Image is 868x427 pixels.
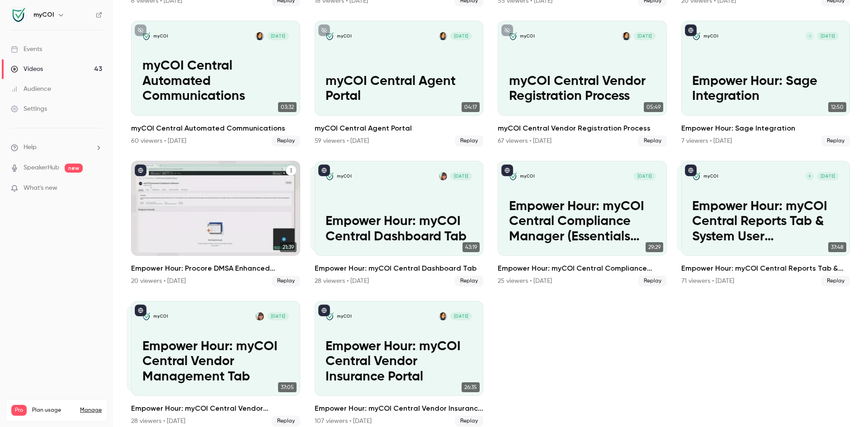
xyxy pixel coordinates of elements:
button: unpublished [501,24,513,36]
p: myCOI Central Agent Portal [325,74,472,104]
div: Settings [11,104,47,113]
h2: myCOI Central Automated Communications [131,123,300,134]
span: 03:32 [278,102,297,112]
div: 67 viewers • [DATE] [498,136,552,145]
li: Empower Hour: myCOI Central Compliance Manager (Essentials Customers Only) [498,161,667,286]
button: unpublished [318,24,330,36]
span: Replay [821,276,850,286]
span: [DATE] [817,172,839,180]
a: 21:39Empower Hour: Procore DMSA Enhanced Integration (Commitment & Vendor Level)20 viewers • [DAT... [131,161,300,286]
span: new [65,164,83,173]
div: 28 viewers • [DATE] [315,277,369,286]
p: Empower Hour: Sage Integration [692,74,839,104]
img: Lauren Murray [439,32,447,40]
span: 29:29 [646,242,663,252]
a: myCOI Central Agent PortalmyCOILauren Murray[DATE]myCOI Central Agent Portal04:17myCOI Central Ag... [315,21,484,146]
span: 04:17 [462,102,480,112]
span: [DATE] [450,312,472,320]
div: 71 viewers • [DATE] [681,277,734,286]
span: Replay [272,416,300,427]
span: Replay [272,136,300,146]
img: Lauren Murray [622,32,630,40]
a: myCOI Central Vendor Registration ProcessmyCOILauren Murray[DATE]myCOI Central Vendor Registratio... [498,21,667,146]
span: 43:19 [462,242,480,252]
li: Empower Hour: myCOI Central Vendor Insurance Portal [315,301,484,427]
span: [DATE] [450,32,472,40]
span: [DATE] [634,32,656,40]
li: help-dropdown-opener [11,143,102,152]
div: 25 viewers • [DATE] [498,277,552,286]
img: myCOI Central Vendor Registration Process [509,32,517,40]
p: myCOI [153,33,168,39]
div: Audience [11,84,51,94]
div: J [805,32,814,41]
p: myCOI Central Vendor Registration Process [509,74,656,104]
span: 26:35 [462,382,480,392]
p: myCOI [520,33,535,39]
a: Empower Hour: myCOI Central Compliance Manager (Essentials Customers Only)myCOI[DATE]Empower Hour... [498,161,667,286]
span: Replay [638,276,667,286]
p: myCOI [337,174,352,179]
div: Videos [11,65,43,74]
div: Events [11,45,42,54]
div: 107 viewers • [DATE] [315,417,372,426]
span: Replay [638,136,667,146]
span: Replay [455,276,483,286]
button: published [501,164,513,176]
span: Help [24,143,37,152]
span: Pro [11,405,27,416]
img: Lauren Murray [255,32,264,40]
h6: myCOI [33,10,54,19]
span: [DATE] [450,172,472,180]
p: Empower Hour: myCOI Central Vendor Insurance Portal [325,339,472,385]
span: Replay [272,276,300,286]
li: myCOI Central Automated Communications [131,21,300,146]
h2: Empower Hour: myCOI Central Compliance Manager (Essentials Customers Only) [498,263,667,274]
span: 37:05 [278,382,297,392]
span: [DATE] [267,312,289,320]
h2: Empower Hour: Sage Integration [681,123,850,134]
p: myCOI [520,174,535,179]
li: myCOI Central Vendor Registration Process [498,21,667,146]
span: 21:39 [280,242,297,252]
a: SpeakerHub [24,163,59,173]
button: published [685,24,697,36]
img: Empower Hour: Sage Integration [692,32,700,40]
span: Plan usage [32,407,75,414]
p: Empower Hour: myCOI Central Dashboard Tab [325,214,472,244]
p: myCOI [703,174,718,179]
img: myCOI Central Automated Communications [142,32,151,40]
span: [DATE] [817,32,839,40]
h2: Empower Hour: myCOI Central Vendor Insurance Portal [315,403,484,414]
img: Empower Hour: myCOI Central Reports Tab & System User Maintenance [692,172,700,180]
li: Empower Hour: Procore DMSA Enhanced Integration (Commitment & Vendor Level) [131,161,300,286]
img: Empower Hour: myCOI Central Dashboard Tab [325,172,334,180]
button: published [318,164,330,176]
button: published [318,305,330,316]
p: myCOI [703,33,718,39]
div: 60 viewers • [DATE] [131,136,186,145]
span: 05:49 [644,102,663,112]
span: What's new [24,183,57,193]
span: Replay [455,136,483,146]
h2: Empower Hour: myCOI Central Dashboard Tab [315,263,484,274]
a: Empower Hour: Sage IntegrationmyCOIJ[DATE]Empower Hour: Sage Integration12:50Empower Hour: Sage I... [681,21,850,146]
button: published [135,164,146,176]
a: Empower Hour: myCOI Central Vendor Management TabmyCOIJoanna Harris[DATE]Empower Hour: myCOI Cent... [131,301,300,427]
p: myCOI [337,314,352,319]
h2: myCOI Central Agent Portal [315,123,484,134]
div: 28 viewers • [DATE] [131,417,185,426]
a: Empower Hour: myCOI Central Reports Tab & System User MaintenancemyCOIS[DATE]Empower Hour: myCOI ... [681,161,850,286]
li: myCOI Central Agent Portal [315,21,484,146]
span: 12:50 [828,102,846,112]
span: Replay [455,416,483,427]
div: S [805,172,814,181]
img: Empower Hour: myCOI Central Vendor Management Tab [142,312,151,320]
p: Empower Hour: myCOI Central Vendor Management Tab [142,339,289,385]
p: myCOI [337,33,352,39]
a: myCOI Central Automated CommunicationsmyCOILauren Murray[DATE]myCOI Central Automated Communicati... [131,21,300,146]
h2: Empower Hour: myCOI Central Reports Tab & System User Maintenance [681,263,850,274]
img: myCOI [11,8,26,22]
p: Empower Hour: myCOI Central Compliance Manager (Essentials Customers Only) [509,199,656,245]
iframe: Noticeable Trigger [91,184,102,192]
